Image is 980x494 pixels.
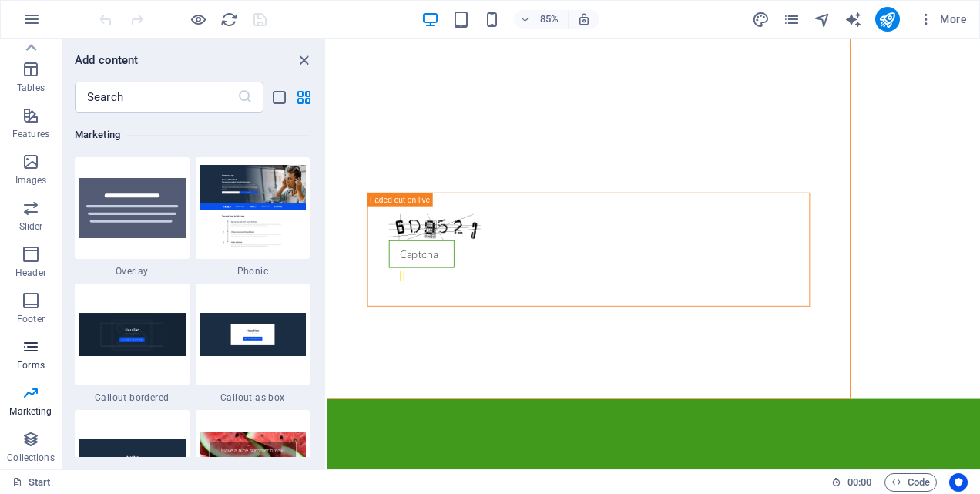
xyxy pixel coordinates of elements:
[17,313,45,325] p: Footer
[918,12,967,27] span: More
[12,473,51,492] a: Click to cancel selection. Double-click to open Pages
[875,7,900,32] button: publish
[19,220,43,233] p: Slider
[294,88,313,106] button: grid-view
[752,10,770,29] button: design
[189,10,207,29] button: Click here to leave preview mode and continue editing
[783,11,800,29] i: Pages (Ctrl+Alt+S)
[294,51,313,69] button: close panel
[79,313,186,355] img: callout-border.png
[884,473,937,492] button: Code
[75,392,190,404] span: Callout bordered
[75,265,190,277] span: Overlay
[79,178,186,238] img: overlay-default.svg
[220,11,238,29] i: Reload page
[514,10,569,29] button: 85%
[75,157,190,277] div: Overlay
[17,359,45,371] p: Forms
[196,265,310,277] span: Phonic
[75,51,139,69] h6: Add content
[15,267,46,279] p: Header
[891,473,930,492] span: Code
[196,392,310,404] span: Callout as box
[200,432,307,489] img: Screenshot_2019-10-25SitejetTemplate-BlankRedesign-Berlin3.png
[79,439,186,482] img: callout.png
[831,473,872,492] h6: Session time
[847,473,871,492] span: 00 00
[200,165,307,250] img: Screenshot_2019-06-19SitejetTemplate-BlankRedesign-Berlin7.png
[75,284,190,404] div: Callout bordered
[814,10,832,29] button: navigator
[783,10,801,29] button: pages
[75,126,310,144] h6: Marketing
[220,10,238,29] button: reload
[200,313,307,355] img: callout-box_v2.png
[537,10,562,29] h6: 85%
[270,88,288,106] button: list-view
[858,476,861,488] span: :
[196,157,310,277] div: Phonic
[196,284,310,404] div: Callout as box
[814,11,831,29] i: Navigator
[949,473,968,492] button: Usercentrics
[12,128,49,140] p: Features
[75,82,237,113] input: Search
[17,82,45,94] p: Tables
[912,7,973,32] button: More
[878,11,896,29] i: Publish
[9,405,52,418] p: Marketing
[844,10,863,29] button: text_generator
[15,174,47,187] p: Images
[577,12,591,26] i: On resize automatically adjust zoom level to fit chosen device.
[7,452,54,464] p: Collections
[844,11,862,29] i: AI Writer
[752,11,770,29] i: Design (Ctrl+Alt+Y)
